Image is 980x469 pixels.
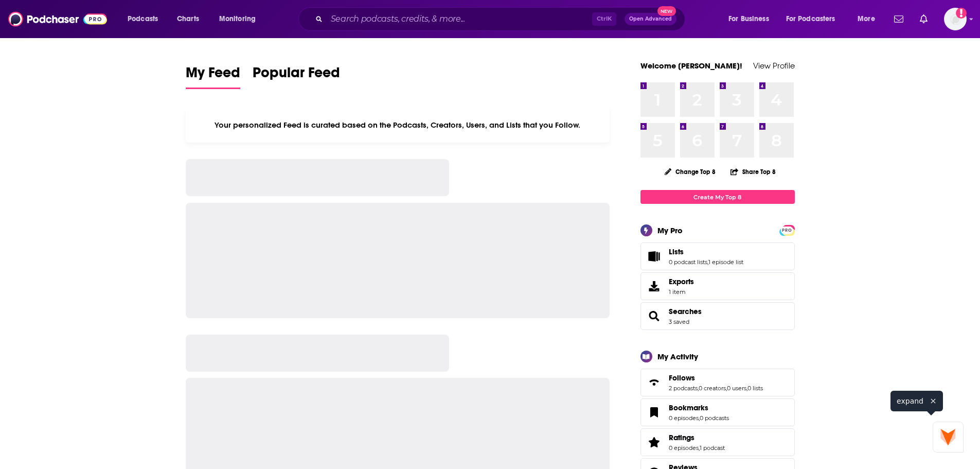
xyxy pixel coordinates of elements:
a: Bookmarks [669,403,729,412]
span: For Business [728,12,769,26]
img: Podchaser - Follow, Share and Rate Podcasts [8,9,107,29]
a: Ratings [644,435,665,449]
svg: Add a profile image [956,8,967,19]
div: Search podcasts, credits, & more... [308,7,695,31]
button: Open AdvancedNew [625,13,676,25]
button: Change Top 8 [658,165,722,178]
a: 0 podcast lists [669,258,707,266]
span: Lists [640,242,795,270]
span: Ratings [669,433,694,442]
span: Exports [669,277,694,286]
a: PRO [781,226,793,234]
a: Create My Top 8 [640,190,795,204]
a: Follows [644,375,665,390]
button: open menu [120,11,171,27]
a: Lists [669,247,743,256]
a: 0 lists [747,385,763,392]
a: Follows [669,373,763,383]
div: My Pro [657,225,683,235]
a: Bookmarks [644,405,665,420]
span: , [698,385,699,392]
span: Monitoring [219,12,256,26]
span: , [746,385,747,392]
a: 2 podcasts [669,385,698,392]
button: Share Top 8 [730,162,776,182]
span: Bookmarks [669,403,708,412]
a: Searches [644,309,665,323]
a: My Feed [186,64,240,89]
a: 1 podcast [700,444,725,451]
a: Ratings [669,433,725,442]
div: My Activity [657,352,698,361]
span: Podcasts [128,12,158,26]
span: Follows [640,369,795,396]
button: Show profile menu [944,8,967,30]
span: More [858,12,875,26]
a: 3 saved [669,318,689,325]
a: Searches [669,307,702,316]
a: Exports [640,272,795,300]
span: , [707,258,708,266]
span: Follows [669,373,695,383]
a: View Profile [753,61,795,71]
span: , [726,385,727,392]
span: Lists [669,247,684,256]
button: open menu [212,11,269,27]
span: New [657,6,676,16]
button: open menu [721,11,782,27]
span: Popular Feed [253,64,340,88]
a: 0 episodes [669,414,699,422]
span: , [699,414,700,422]
div: Your personalized Feed is curated based on the Podcasts, Creators, Users, and Lists that you Follow. [186,108,610,143]
span: Exports [644,279,665,293]
a: 0 creators [699,385,726,392]
a: Charts [170,11,205,27]
span: , [699,444,700,451]
span: For Podcasters [786,12,835,26]
a: 0 podcasts [700,414,729,422]
span: Bookmarks [640,398,795,426]
span: 1 item [669,288,694,296]
span: Charts [177,12,199,26]
button: open menu [779,11,850,27]
span: Ctrl K [592,12,616,26]
input: Search podcasts, credits, & more... [327,11,592,27]
a: Show notifications dropdown [916,10,932,28]
span: Open Advanced [629,16,672,22]
a: 1 episode list [708,258,743,266]
a: Welcome [PERSON_NAME]! [640,61,742,71]
span: Ratings [640,428,795,456]
a: 0 users [727,385,746,392]
span: Logged in as Ashley_Beenen [944,8,967,30]
button: open menu [850,11,888,27]
a: 0 episodes [669,444,699,451]
a: Lists [644,249,665,264]
a: Show notifications dropdown [890,10,907,28]
span: My Feed [186,64,240,88]
span: PRO [781,227,793,234]
a: Popular Feed [253,64,340,89]
span: Searches [640,302,795,330]
img: User Profile [944,8,967,30]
